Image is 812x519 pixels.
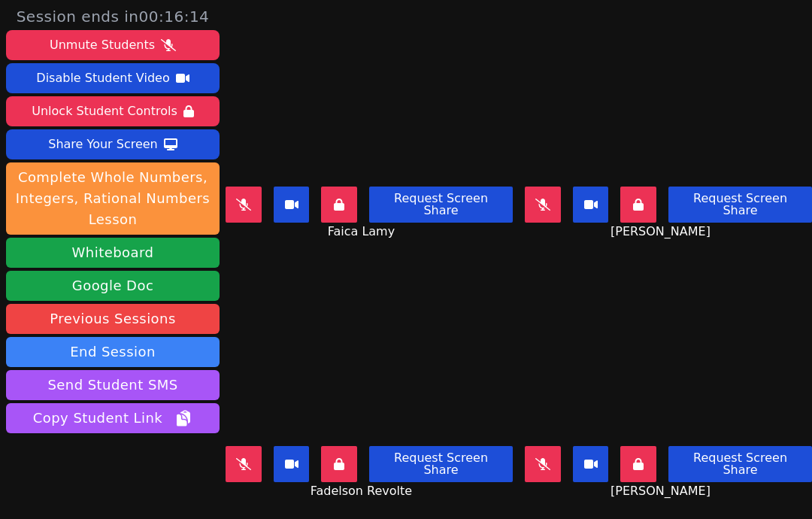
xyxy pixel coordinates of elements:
[668,187,812,223] button: Request Screen Share
[328,223,399,241] span: Faica Lamy
[668,446,812,482] button: Request Screen Share
[17,6,210,27] span: Session ends in
[32,99,177,123] div: Unlock Student Controls
[48,132,158,156] div: Share Your Screen
[611,223,714,241] span: [PERSON_NAME]
[6,129,220,159] button: Share Your Screen
[6,304,220,334] a: Previous Sessions
[369,446,513,482] button: Request Screen Share
[50,33,155,57] div: Unmute Students
[611,482,714,500] span: [PERSON_NAME]
[139,8,210,26] time: 00:16:14
[6,162,220,235] button: Complete Whole Numbers, Integers, Rational Numbers Lesson
[369,187,513,223] button: Request Screen Share
[36,66,169,90] div: Disable Student Video
[6,30,220,60] button: Unmute Students
[6,337,220,367] button: End Session
[6,96,220,126] button: Unlock Student Controls
[6,370,220,400] button: Send Student SMS
[311,482,417,500] span: Fadelson Revolte
[33,408,192,429] span: Copy Student Link
[6,63,220,93] button: Disable Student Video
[6,403,220,433] button: Copy Student Link
[6,238,220,268] button: Whiteboard
[6,271,220,301] a: Google Doc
